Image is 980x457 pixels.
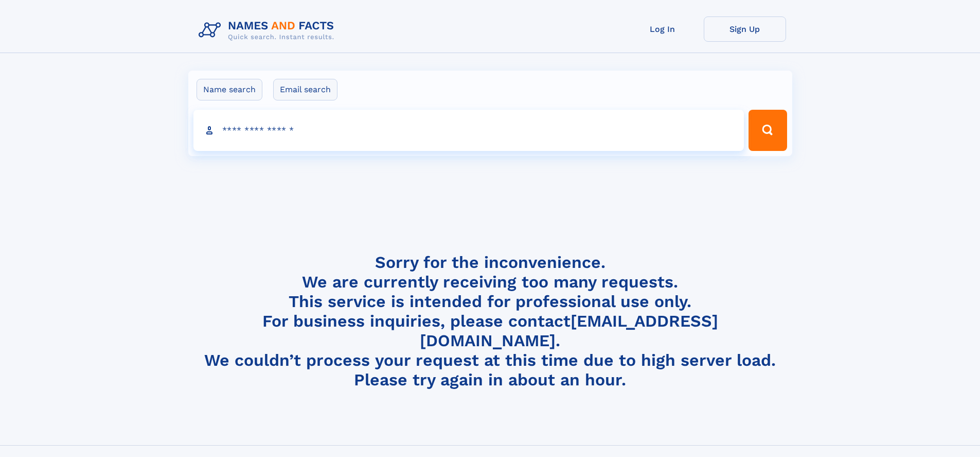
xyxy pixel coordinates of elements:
[194,252,786,390] h4: Sorry for the inconvenience. We are currently receiving too many requests. This service is intend...
[420,311,718,350] a: [EMAIL_ADDRESS][DOMAIN_NAME]
[621,16,704,42] a: Log In
[194,16,343,44] img: Logo Names and Facts
[273,79,337,100] label: Email search
[749,110,787,151] button: Search Button
[197,79,262,100] label: Name search
[193,110,744,151] input: search input
[704,16,786,42] a: Sign Up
